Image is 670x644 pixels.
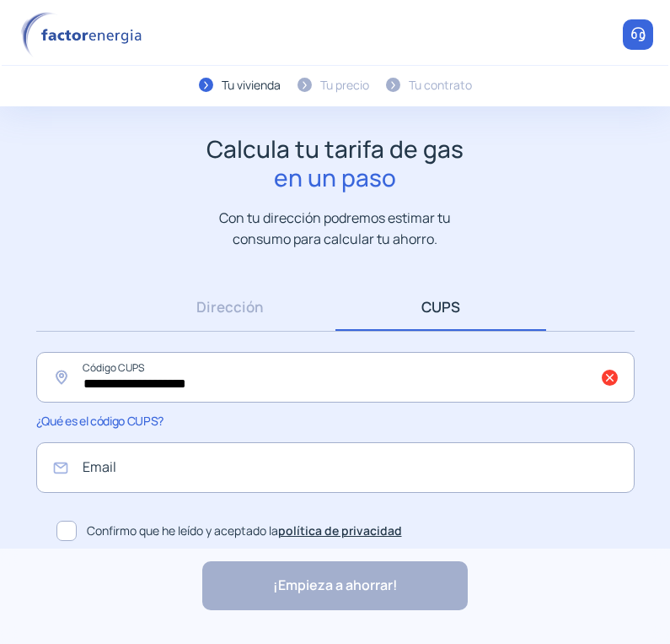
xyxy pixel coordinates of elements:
div: Tu vivienda [222,76,281,95]
div: Tu contrato [409,76,472,95]
img: llamar [630,26,646,43]
span: ¿Qué es el código CUPS? [36,413,163,429]
a: política de privacidad [278,522,402,538]
span: en un paso [206,164,464,192]
p: Con tu dirección podremos estimar tu consumo para calcular tu ahorro. [202,208,468,249]
span: Confirmo que he leído y aceptado la [87,522,402,540]
div: Tu precio [320,76,369,95]
a: CUPS [335,283,546,331]
a: Dirección [125,283,335,331]
h1: Calcula tu tarifa de gas [206,135,464,192]
img: logo factor [17,12,152,58]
